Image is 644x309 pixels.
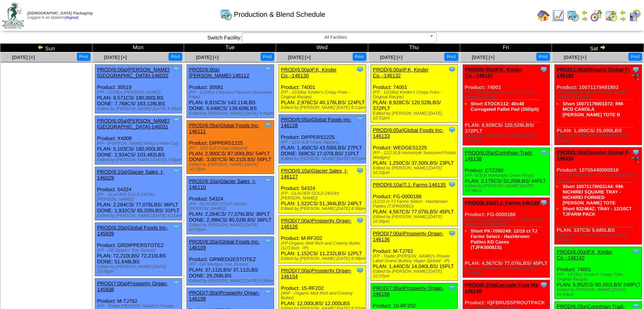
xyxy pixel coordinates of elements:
div: (FP-FORMED HB PTY OVAL 12/10C LYNDEN FARMS) [557,90,641,99]
img: Tooltip [540,281,548,289]
div: Product: CTZ280 PLAN: 2,175CS / 52,200LBS / 44PLT [463,148,550,195]
button: Print [169,53,182,61]
img: Tooltip [540,149,548,156]
a: PROD(6:00a)P.K, Kinder Co.,-146130 [281,67,337,78]
td: Sat [552,44,644,52]
img: Tooltip [356,115,364,123]
td: Sun [0,44,92,52]
div: (12/10 ct TJ Farms Select - Hashbrown Patties (TJFR00081)) [465,217,550,227]
div: Edited by [PERSON_NAME] [DATE] 8:50pm [557,233,641,242]
div: Edited by [PERSON_NAME] [DATE] 10:33pm [373,166,458,175]
div: Product: 10755440000819 PLAN: 337CS / 5,680LBS [555,147,642,245]
img: zoroco-logo-small.webp [2,2,24,28]
div: (FP - 12/18oz Kinder's Crispy Fries - Original Recipe) [557,272,641,282]
a: PROD(6:20a)Cascade Fruit Ma-146140 [465,282,539,294]
a: Short 10071179001072: RM-MCD CANOLA [PERSON_NAME] TOTE B [562,101,624,117]
div: (FP - GLACIER GOLD 24/10ct [PERSON_NAME]) [97,192,182,202]
img: Tooltip [172,66,180,73]
img: Tooltip [264,177,272,185]
img: arrowleft.gif [37,44,44,50]
button: Print [444,53,458,61]
button: Print [261,53,274,61]
a: PROD(6:10a)Glacier Sales, I-146110 [189,178,255,190]
a: [DATE] [+] [12,55,35,60]
a: Short 932464Z: TRAY - 12/10CT TJFARM PACK [562,206,632,217]
a: PROD(1:00a)Simplot Global F-146192 [557,67,630,78]
a: PROD(6:00a)P.K, Kinder Co.,-146132 [373,67,429,78]
div: (FP - GLACIER GOLD 24/10ct [PERSON_NAME]) [281,191,365,201]
span: [DATE] [+] [380,55,403,60]
div: Product: GRDIPPERSTOTEZ PLAN: 72,210LBS / 72,210LBS DONE: 51,648LBS [95,223,182,276]
img: Tooltip [540,66,548,73]
button: Print [77,53,90,61]
a: PROD(7:00a)Prosperity Organ-146156 [373,285,444,297]
a: PROD(6:05a)Global Foods Inc-146128 [281,117,351,128]
img: home.gif [537,9,550,22]
a: PROD(7:00a)Prosperity Organ-145938 [97,281,168,292]
img: Tooltip [448,284,456,292]
div: Product: 30581 PLAN: 6,815CS / 143,114LBS DONE: 6,648CS / 139,608LBS [187,65,274,118]
img: ediSmall.gif [632,73,640,81]
div: Product: 30519 PLAN: 8,571CS / 180,000LBS DONE: 7,768CS / 163,128LBS [95,65,182,114]
div: Edited by [PERSON_NAME] [DATE] 4:49pm [97,107,182,111]
a: PROD(6:10a)T.J. Farms-146135 [373,182,446,188]
a: [DATE] [+] [288,55,310,60]
img: Tooltip [172,279,180,287]
a: (logout) [65,16,78,20]
div: (FP - GLACIER GOLD 24/10ct [PERSON_NAME]) [189,202,273,211]
div: (FP - 12/28oz [PERSON_NAME]) [97,90,182,95]
img: Tooltip [356,266,364,274]
img: Tooltip [632,66,640,73]
td: Wed [276,44,368,52]
div: (FP - 8/3LB Homestyle Onion Rings) [465,173,550,178]
img: Tooltip [632,148,640,156]
button: Print [628,53,642,61]
div: (FP - 12/18oz Kinder's Crispy Fries - Original Recipe) [373,90,458,99]
div: Edited by [PERSON_NAME] [DATE] 8:12pm [281,105,365,110]
div: Edited by [PERSON_NAME] [DATE] 10:05pm [189,223,273,232]
div: Product: 74001 PLAN: 8,928CS / 120,528LBS / 372PLT [463,65,550,146]
a: PROD(7:00a)Prosperity Organ-146108 [189,290,259,302]
div: Product: M-RF202 PLAN: 1,152CS / 11,232LBS / 12PLT [279,216,366,263]
div: (FP - 12/28oz Checkers Famous Seasoned Fries) [189,90,273,99]
div: Product: 74001 PLAN: 2,976CS / 40,176LBS / 124PLT [279,65,366,112]
div: (FP - [PERSON_NAME] 4/4kg Crinkle Cut) [97,141,182,146]
div: Product: 54324 PLAN: 1,522CS / 51,384LBS / 24PLT [279,166,366,213]
td: Tue [184,44,276,52]
a: PROD(6:20a)Global Foods Inc-146109 [189,239,259,250]
div: Edited by [PERSON_NAME] [DATE] 4:21pm [97,213,182,218]
div: (FP-Organic Melt Rich and Creamy Butter (12/13oz) - IP) [281,241,365,250]
div: Edited by [PERSON_NAME] [DATE] 8:08pm [281,256,365,261]
a: PROD(6:05a)Global Foods Inc-146111 [189,123,259,134]
div: (FP - GR Wedges Tote Zoroco) [189,262,273,267]
div: Product: DIPPERS1225 PLAN: 2,900CS / 87,000LBS / 54PLT DONE: 3,007CS / 90,210LBS / 56PLT [187,121,274,174]
div: Edited by [PERSON_NAME] [DATE] 10:36pm [373,215,458,224]
a: PROD(6:00a)[PERSON_NAME][GEOGRAPHIC_DATA]-146032 [97,67,170,78]
img: Tooltip [172,224,180,231]
button: Print [353,53,366,61]
a: PROD(6:05a)[PERSON_NAME][GEOGRAPHIC_DATA]-146031 [97,118,170,130]
div: Edited by [PERSON_NAME] [DATE] 10:05pm [97,265,182,274]
img: Tooltip [264,289,272,297]
div: Edited by [PERSON_NAME] [DATE] 9:38pm [189,279,273,283]
div: Product: 74001 PLAN: 8,928CS / 120,528LBS / 372PLT [371,65,458,123]
img: Tooltip [264,238,272,245]
img: calendarinout.gif [605,9,617,22]
span: [DATE] [+] [104,55,127,60]
img: calendarprod.gif [567,9,579,22]
img: arrowright.gif [600,44,606,50]
div: Product: 54324 PLAN: 2,284CS / 77,076LBS / 36PLT DONE: 1,932CS / 65,205LBS / 31PLT [95,167,182,220]
div: Edited by [PERSON_NAME] [DATE] 8:50pm [557,133,641,143]
img: arrowright.gif [620,16,626,22]
a: PROD(6:00a)P.K, Kinder Co.,-146142 [557,249,612,261]
div: Edited by [PERSON_NAME] [DATE] 10:37pm [465,134,550,143]
span: [DEMOGRAPHIC_DATA] Packaging [27,11,92,16]
button: Print [536,53,550,61]
img: Tooltip [356,217,364,224]
div: (WIP - Organic Melt Rich and Creamy Butter) [281,291,365,300]
a: [DATE] [+] [472,55,495,60]
div: Product: GRWEDGESTOTEZ PLAN: 37,112LBS / 37,112LBS DONE: 29,268LBS [187,237,274,286]
span: All Facilities [245,33,426,42]
div: (FP - 12/18oz Kinder's Crispy Fries - Original Recipe) [281,90,365,99]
